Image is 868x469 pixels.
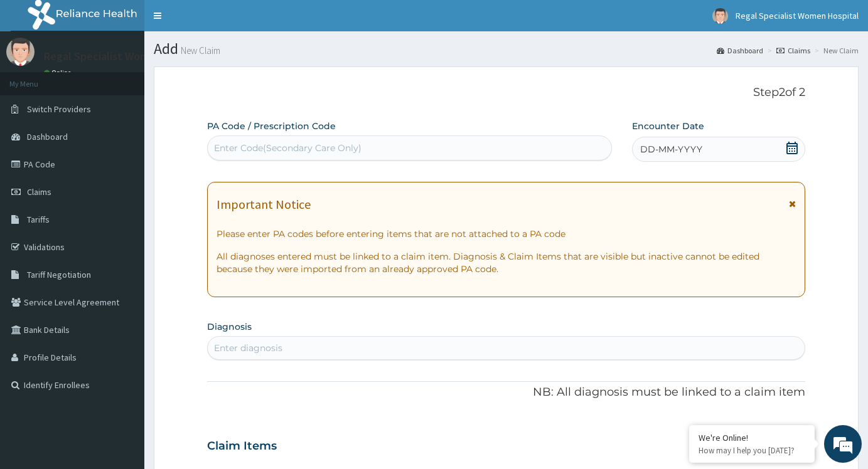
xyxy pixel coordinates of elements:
span: Switch Providers [27,103,91,115]
span: We're online! [73,149,173,276]
span: Regal Specialist Women Hospital [736,10,859,21]
p: NB: All diagnosis must be linked to a claim item [207,384,805,401]
img: User Image [6,38,35,66]
p: Regal Specialist Women Hospital [44,51,205,62]
label: PA Code / Prescription Code [207,120,336,132]
h1: Add [154,41,859,57]
p: How may I help you today? [699,445,805,456]
span: Tariffs [27,214,50,225]
p: Step 2 of 2 [207,86,805,100]
a: Dashboard [717,45,763,56]
img: User Image [712,8,728,24]
div: Enter Code(Secondary Care Only) [214,142,362,154]
small: New Claim [178,46,220,55]
a: Online [44,68,74,77]
li: New Claim [812,45,859,56]
label: Encounter Date [632,120,704,132]
a: Claims [776,45,810,56]
span: Tariff Negotiation [27,269,91,280]
p: All diagnoses entered must be linked to a claim item. Diagnosis & Claim Items that are visible bu... [217,250,796,275]
p: Please enter PA codes before entering items that are not attached to a PA code [217,228,796,240]
div: Minimize live chat window [206,6,236,36]
h3: Claim Items [207,440,277,453]
div: Chat with us now [65,70,211,87]
span: Dashboard [27,131,68,142]
textarea: Type your message and hit 'Enter' [6,325,239,369]
h1: Important Notice [217,198,311,211]
div: We're Online! [699,432,805,443]
label: Diagnosis [207,320,252,333]
div: Enter diagnosis [214,342,282,354]
span: DD-MM-YYYY [640,143,702,155]
img: d_794563401_company_1708531726252_794563401 [23,63,51,94]
span: Claims [27,186,51,198]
